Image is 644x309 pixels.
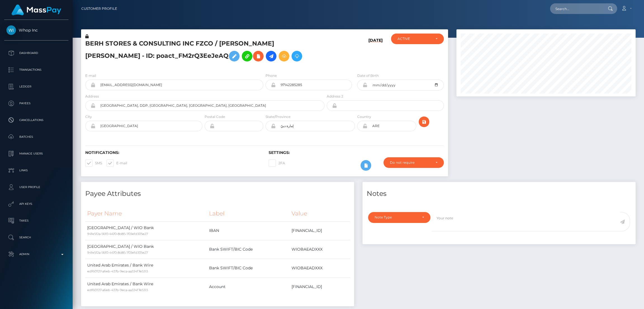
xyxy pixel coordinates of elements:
[269,160,285,167] label: 2FA
[4,147,68,161] a: Manage Users
[85,39,321,64] h5: BERH STORES & CONSULTING INC FZCO / [PERSON_NAME] [PERSON_NAME] - ID: poact_FM2rQ3EeJeAQ
[6,66,66,74] p: Transactions
[4,80,68,94] a: Ledger
[207,240,289,259] td: Bank SWIFT/BIC Code
[290,240,350,259] td: WIOBAEADXXX
[397,37,431,41] div: ACTIVE
[6,217,66,225] p: Taxes
[87,269,148,273] small: edf60727-a6eb-437b-9eca-aa334f7e5313
[367,189,631,199] h4: Notes
[85,206,207,221] th: Payer Name
[6,99,66,108] p: Payees
[4,46,68,60] a: Dashboard
[4,197,68,211] a: API Keys
[290,259,350,277] td: WIOBAEADXXX
[6,166,66,175] p: Links
[269,150,444,155] h6: Settings:
[4,130,68,144] a: Batches
[6,25,16,35] img: Whop Inc
[4,96,68,110] a: Payees
[357,114,371,119] label: Country
[87,251,148,255] small: 94fe5f2a-56f0-4470-8d85-703efd305e27
[207,221,289,240] td: IBAN
[87,232,148,236] small: 94fe5f2a-56f0-4470-8d85-703efd305e27
[85,73,96,78] label: E-mail
[290,206,350,221] th: Value
[85,160,102,167] label: SMS
[390,160,431,165] div: Do not require
[85,240,207,259] td: [GEOGRAPHIC_DATA] / WIO Bank
[85,189,350,199] h4: Payee Attributes
[4,247,68,261] a: Admin
[6,233,66,242] p: Search
[327,94,343,99] label: Address 2
[290,221,350,240] td: [FINANCIAL_ID]
[6,250,66,258] p: Admin
[207,206,289,221] th: Label
[266,51,276,61] a: Initiate Payout
[6,82,66,91] p: Ledger
[85,221,207,240] td: [GEOGRAPHIC_DATA] / WIO Bank
[85,114,92,119] label: City
[4,214,68,228] a: Taxes
[368,212,430,223] button: Note Type
[6,49,66,57] p: Dashboard
[87,288,148,292] small: edf60727-a6eb-437b-9eca-aa334f7e5313
[375,215,418,220] div: Note Type
[391,34,444,44] button: ACTIVE
[357,73,379,78] label: Date of Birth
[4,163,68,177] a: Links
[207,259,289,277] td: Bank SWIFT/BIC Code
[207,277,289,296] td: Account
[205,114,225,119] label: Postal Code
[106,160,127,167] label: E-mail
[6,183,66,191] p: User Profile
[266,73,277,78] label: Phone
[11,4,61,15] img: MassPay Logo
[290,277,350,296] td: [FINANCIAL_ID]
[550,3,603,14] input: Search...
[4,230,68,244] a: Search
[4,63,68,77] a: Transactions
[85,277,207,296] td: United Arab Emirates / Bank Wire
[368,38,383,66] h6: [DATE]
[6,133,66,141] p: Batches
[266,114,290,119] label: State/Province
[383,157,444,168] button: Do not require
[6,149,66,158] p: Manage Users
[85,259,207,277] td: United Arab Emirates / Bank Wire
[6,116,66,124] p: Cancellations
[4,113,68,127] a: Cancellations
[81,3,117,15] a: Customer Profile
[4,180,68,194] a: User Profile
[4,28,68,33] span: Whop Inc
[85,94,99,99] label: Address
[85,150,260,155] h6: Notifications:
[6,200,66,208] p: API Keys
